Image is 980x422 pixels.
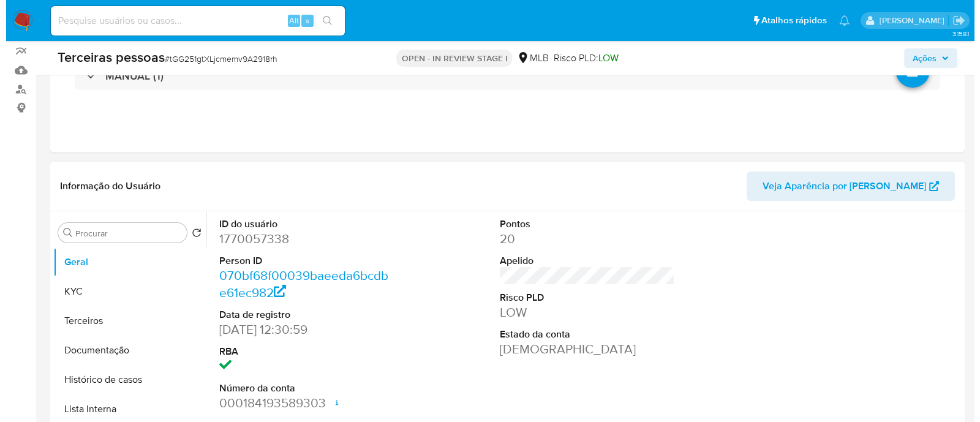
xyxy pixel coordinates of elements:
span: Ações [907,48,930,68]
dt: Número da conta [213,382,388,395]
button: Terceiros [47,306,200,336]
dt: Apelido [494,254,669,268]
dt: Risco PLD [494,291,669,304]
dt: Pontos [494,217,669,231]
a: Sair [946,14,959,27]
button: KYC [47,277,200,306]
div: MLB [511,51,542,65]
dd: 000184193589303 [213,394,388,412]
h1: Informação do Usuário [54,180,154,192]
dd: [DATE] 12:30:59 [213,321,388,338]
h3: MANUAL (1) [99,69,157,83]
span: s [300,15,303,26]
button: Procurar [57,228,67,238]
input: Pesquise usuários ou casos... [45,13,339,29]
dt: Person ID [213,254,388,268]
button: search-icon [309,12,334,29]
p: OPEN - IN REVIEW STAGE I [390,50,506,67]
span: Alt [283,15,293,26]
button: Veja Aparência por [PERSON_NAME] [741,171,949,201]
a: Notificações [833,15,843,26]
button: Documentação [47,336,200,365]
dd: 20 [494,230,669,247]
input: Procurar [69,228,176,239]
dd: LOW [494,304,669,321]
dt: ID do usuário [213,217,388,231]
button: Ações [898,48,951,68]
b: Terceiras pessoas [51,47,159,67]
dt: RBA [213,345,388,358]
span: Veja Aparência por [PERSON_NAME] [756,171,920,201]
a: 070bf68f00039baeeda6bcdbe61ec982 [213,266,382,301]
button: Geral [47,247,200,277]
span: Atalhos rápidos [755,14,821,27]
dd: 1770057338 [213,230,388,247]
dt: Estado da conta [494,328,669,341]
span: # tGG251gtXLjcmemv9A2918rh [159,53,271,65]
dt: Data de registro [213,308,388,322]
button: Retornar ao pedido padrão [186,228,195,241]
dd: [DEMOGRAPHIC_DATA] [494,341,669,358]
span: 3.158.1 [946,29,962,39]
button: Histórico de casos [47,365,200,394]
span: Risco PLD: [547,51,612,65]
p: anna.almeida@mercadopago.com.br [873,15,942,26]
span: LOW [592,51,612,65]
div: MANUAL (1) [69,62,934,90]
